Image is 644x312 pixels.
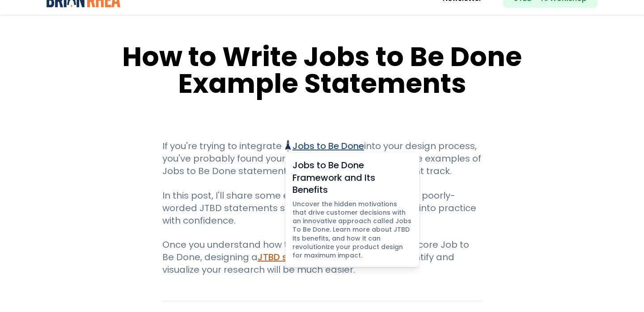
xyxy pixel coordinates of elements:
[107,43,537,97] h1: How to Write Jobs to Be Done Example Statements
[162,238,482,276] p: Once you understand how to formulate your customers' core Job to Be Done, designing a to quantify...
[162,189,482,227] p: In this post, I'll share some examples of well-worded and poorly-worded JTBD statements so that y...
[292,200,412,260] span: Uncover the hidden motivations that drive customer decisions with an innovative approach called J...
[258,251,385,263] a: JTBD survey or questionairre
[162,140,482,177] p: If you're trying to integrate into your design process, you've probably found yourself looking fo...
[292,159,412,196] span: Jobs to Be Done Framework and Its Benefits
[285,140,364,152] a: Jobs to Be DoneJobs to Be Done Framework and Its BenefitsUncover the hidden motivations that driv...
